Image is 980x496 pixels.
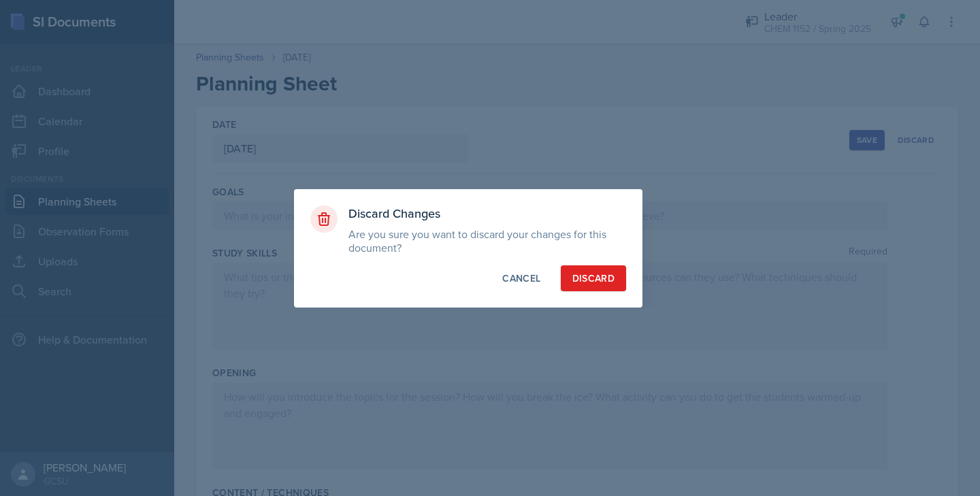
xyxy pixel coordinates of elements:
div: Cancel [502,271,540,285]
button: Discard [561,265,626,291]
h3: Discard Changes [348,205,626,222]
button: Cancel [491,265,552,291]
p: Are you sure you want to discard your changes for this document? [348,227,626,254]
div: Discard [572,271,615,285]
